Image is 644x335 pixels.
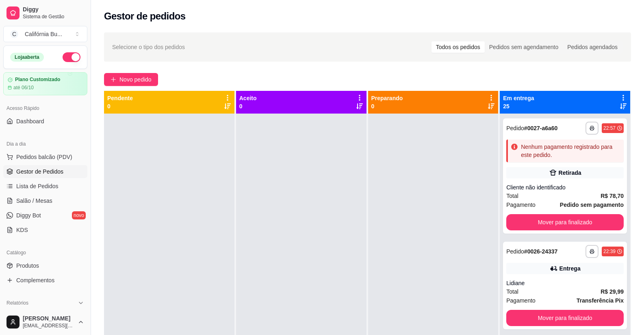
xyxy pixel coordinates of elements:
span: Produtos [16,262,39,270]
span: Pagamento [506,296,536,305]
button: Select a team [3,26,87,42]
a: Dashboard [3,115,87,128]
a: Salão / Mesas [3,194,87,207]
span: Total [506,191,518,200]
p: Aceito [239,94,257,102]
span: Complementos [16,276,54,284]
button: Mover para finalizado [506,214,624,230]
div: Califórnia Bu ... [25,30,62,38]
span: Selecione o tipo dos pedidos [112,43,185,52]
span: Pedido [506,248,524,255]
p: 0 [371,102,403,110]
a: Plano Customizadoaté 06/10 [3,72,87,95]
strong: R$ 29,99 [601,288,624,295]
a: Lista de Pedidos [3,180,87,193]
span: Dashboard [16,117,44,125]
span: Sistema de Gestão [23,13,84,20]
div: 22:57 [603,125,616,131]
button: Novo pedido [104,73,158,86]
strong: R$ 78,70 [601,193,624,199]
a: Complementos [3,274,87,287]
span: Salão / Mesas [16,197,52,205]
p: 0 [239,102,257,110]
div: Pedidos agendados [563,41,622,53]
button: Alterar Status [63,52,80,62]
span: Diggy Bot [16,211,41,219]
span: Pagamento [506,200,536,209]
button: Mover para finalizado [506,310,624,326]
p: 25 [503,102,534,110]
button: [PERSON_NAME][EMAIL_ADDRESS][DOMAIN_NAME] [3,312,87,332]
button: Pedidos balcão (PDV) [3,150,87,163]
span: Relatórios [7,300,28,306]
span: KDS [16,226,28,234]
p: 0 [107,102,133,110]
span: Pedido [506,125,524,131]
span: Diggy [23,6,84,13]
span: Lista de Pedidos [16,182,59,190]
span: [PERSON_NAME] [23,315,74,322]
p: Em entrega [503,94,534,102]
span: Total [506,287,518,296]
span: Novo pedido [119,75,152,84]
div: Nenhum pagamento registrado para este pedido. [521,143,620,159]
span: [EMAIL_ADDRESS][DOMAIN_NAME] [23,322,74,329]
a: DiggySistema de Gestão [3,3,87,23]
div: Acesso Rápido [3,102,87,115]
span: plus [111,77,116,82]
span: Pedidos balcão (PDV) [16,153,72,161]
strong: Pedido sem pagamento [560,202,624,208]
a: Diggy Botnovo [3,209,87,222]
div: Lidiane [506,279,624,287]
p: Pendente [107,94,133,102]
div: Entrega [559,264,581,273]
span: Gestor de Pedidos [16,167,63,176]
article: Plano Customizado [15,77,60,83]
div: 22:39 [603,248,616,255]
strong: # 0026-24337 [524,248,558,255]
div: Retirada [559,169,581,177]
span: C [10,30,18,38]
div: Catálogo [3,246,87,259]
div: Pedidos sem agendamento [485,41,563,53]
div: Dia a dia [3,137,87,150]
div: Cliente não identificado [506,183,624,191]
a: Gestor de Pedidos [3,165,87,178]
a: KDS [3,223,87,236]
h2: Gestor de pedidos [104,10,186,23]
p: Preparando [371,94,403,102]
a: Produtos [3,259,87,272]
div: Todos os pedidos [432,41,485,53]
article: até 06/10 [13,84,34,91]
strong: # 0027-a6a60 [524,125,558,131]
strong: Transferência Pix [577,297,624,304]
div: Loja aberta [10,53,44,62]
